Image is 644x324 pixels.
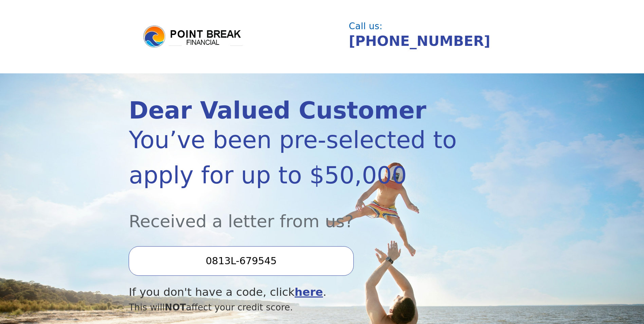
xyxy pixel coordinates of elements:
div: Call us: [349,22,510,31]
div: If you don't have a code, click . [129,284,457,301]
div: Dear Valued Customer [129,99,457,122]
div: Received a letter from us? [129,193,457,234]
a: here [295,286,323,299]
input: Enter your Offer Code: [129,246,353,275]
img: logo.png [142,24,244,49]
a: [PHONE_NUMBER] [349,33,491,49]
div: You’ve been pre-selected to apply for up to $50,000 [129,122,457,193]
span: NOT [165,302,186,312]
div: This will affect your credit score. [129,301,457,314]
